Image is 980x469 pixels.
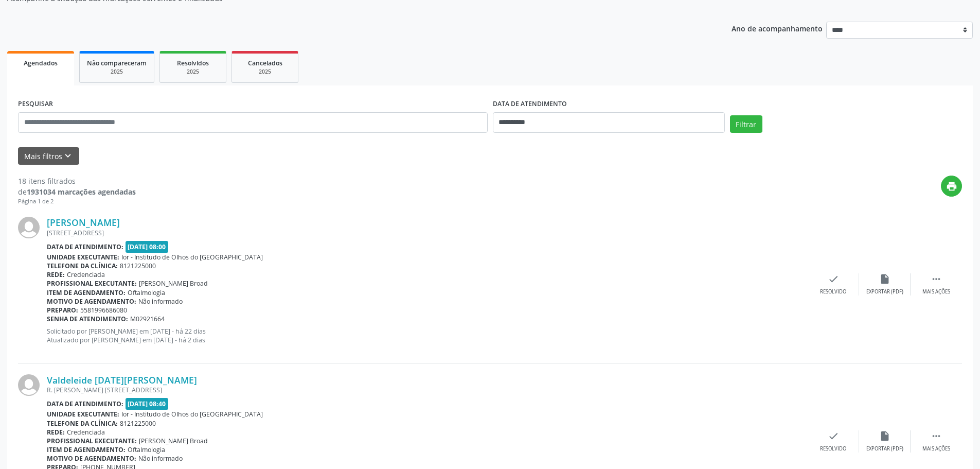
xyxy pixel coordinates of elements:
span: 8121225000 [120,262,156,270]
i:  [931,430,942,442]
b: Unidade executante: [47,410,119,419]
div: Mais ações [922,288,950,296]
div: Exportar (PDF) [866,288,903,296]
b: Profissional executante: [47,437,137,445]
a: Valdeleide [DATE][PERSON_NAME] [47,374,197,386]
img: img [18,374,40,396]
img: img [18,217,40,238]
span: Oftalmologia [128,445,165,454]
span: Agendados [24,59,58,67]
span: Credenciada [67,428,105,437]
p: Ano de acompanhamento [732,22,823,34]
button: print [941,176,962,197]
b: Senha de atendimento: [47,315,128,323]
span: [DATE] 08:00 [126,241,169,253]
div: 2025 [167,68,219,76]
span: [PERSON_NAME] Broad [139,279,208,288]
a: [PERSON_NAME] [47,217,120,228]
b: Preparo: [47,306,78,315]
div: 2025 [87,68,147,76]
span: Resolvidos [177,59,209,67]
span: 8121225000 [120,419,156,428]
span: Não informado [138,454,183,463]
div: 2025 [239,68,291,76]
label: DATA DE ATENDIMENTO [493,96,567,112]
b: Rede: [47,428,65,437]
i: print [946,181,957,192]
span: Oftalmologia [128,288,165,297]
b: Telefone da clínica: [47,419,118,428]
i:  [931,273,942,285]
b: Item de agendamento: [47,288,126,297]
div: Resolvido [820,288,846,296]
span: Cancelados [248,59,282,67]
button: Filtrar [730,115,762,133]
div: Exportar (PDF) [866,445,903,453]
i: insert_drive_file [879,430,890,442]
label: PESQUISAR [18,96,53,112]
strong: 1931034 marcações agendadas [27,187,136,197]
span: [DATE] 08:40 [126,398,169,410]
div: 18 itens filtrados [18,176,136,186]
span: Ior - Institudo de Olhos do [GEOGRAPHIC_DATA] [121,253,263,262]
span: M02921664 [130,315,165,323]
div: Mais ações [922,445,950,453]
b: Data de atendimento: [47,399,123,408]
b: Telefone da clínica: [47,262,118,270]
b: Item de agendamento: [47,445,126,454]
span: [PERSON_NAME] Broad [139,437,208,445]
div: Resolvido [820,445,846,453]
span: Credenciada [67,270,105,279]
b: Rede: [47,270,65,279]
p: Solicitado por [PERSON_NAME] em [DATE] - há 22 dias Atualizado por [PERSON_NAME] em [DATE] - há 2... [47,327,808,344]
i: keyboard_arrow_down [62,150,74,162]
div: de [18,186,136,197]
b: Unidade executante: [47,253,119,262]
b: Data de atendimento: [47,242,123,251]
i: check [828,273,839,285]
b: Profissional executante: [47,279,137,288]
span: 5581996686080 [80,306,127,315]
span: Não compareceram [87,59,147,67]
div: Página 1 de 2 [18,197,136,206]
button: Mais filtroskeyboard_arrow_down [18,147,79,165]
i: insert_drive_file [879,273,890,285]
span: Não informado [138,297,183,306]
b: Motivo de agendamento: [47,297,136,306]
span: Ior - Institudo de Olhos do [GEOGRAPHIC_DATA] [121,410,263,419]
i: check [828,430,839,442]
b: Motivo de agendamento: [47,454,136,463]
div: [STREET_ADDRESS] [47,229,808,237]
div: R. [PERSON_NAME] [STREET_ADDRESS] [47,386,808,394]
